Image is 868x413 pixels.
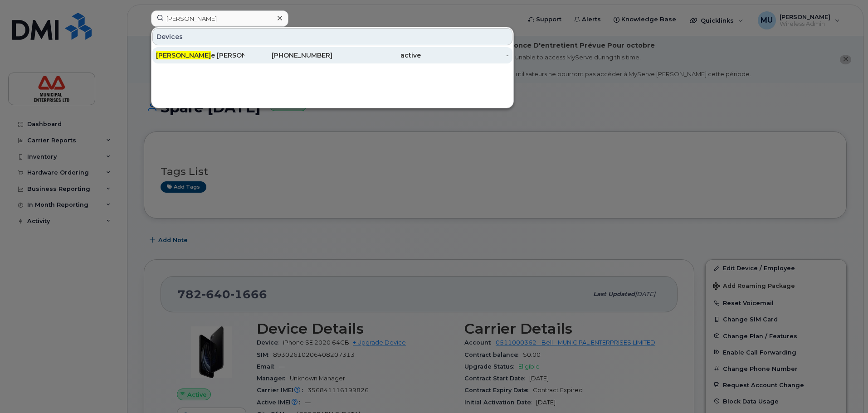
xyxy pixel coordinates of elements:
[332,51,421,60] div: active
[152,47,512,63] a: [PERSON_NAME]e [PERSON_NAME][PHONE_NUMBER]active-
[156,51,211,59] span: [PERSON_NAME]
[156,51,244,60] div: e [PERSON_NAME]
[152,28,512,45] div: Devices
[421,51,509,60] div: -
[244,51,333,60] div: [PHONE_NUMBER]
